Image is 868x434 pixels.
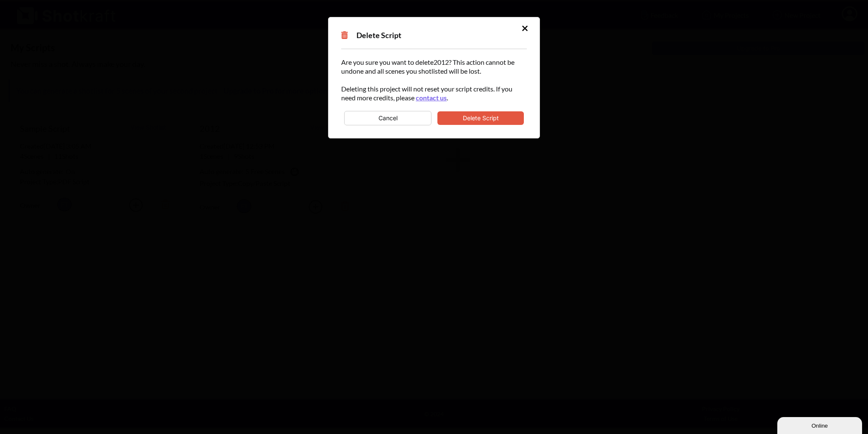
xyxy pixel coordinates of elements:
[416,94,447,102] a: contact us
[437,111,524,125] button: Delete Script
[344,111,431,125] button: Cancel
[341,58,527,125] div: Are you sure you want to delete 2012 ? This action cannot be undone and all scenes you shotlisted...
[777,415,864,434] iframe: chat widget
[341,30,401,40] span: Delete Script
